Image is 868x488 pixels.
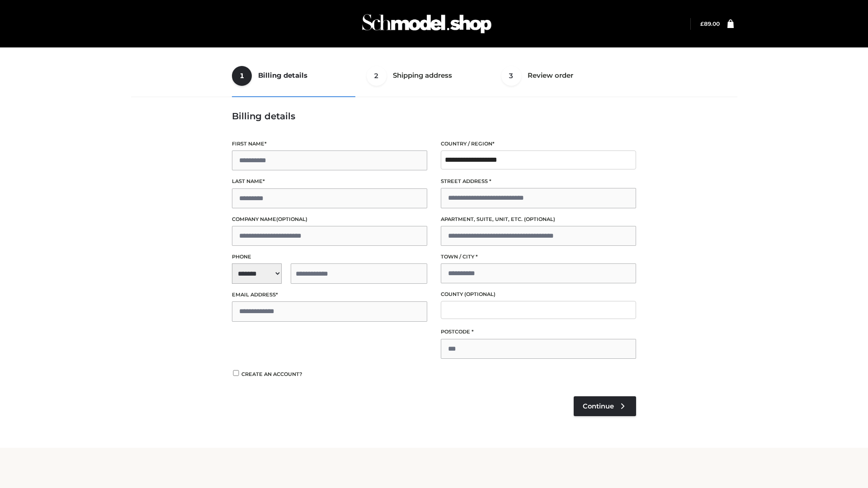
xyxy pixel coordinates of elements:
[232,177,427,186] label: Last name
[441,328,636,336] label: Postcode
[241,371,302,377] span: Create an account?
[232,140,427,148] label: First name
[232,215,427,224] label: Company name
[441,215,636,224] label: Apartment, suite, unit, etc.
[276,216,307,222] span: (optional)
[464,291,495,297] span: (optional)
[441,253,636,261] label: Town / City
[574,396,636,416] a: Continue
[232,253,427,261] label: Phone
[441,140,636,148] label: Country / Region
[232,370,240,376] input: Create an account?
[700,20,704,27] span: £
[232,111,636,122] h3: Billing details
[359,6,495,42] img: Schmodel Admin 964
[441,177,636,186] label: Street address
[441,290,636,299] label: County
[583,402,614,410] span: Continue
[700,20,720,27] a: £89.00
[524,216,555,222] span: (optional)
[700,20,720,27] bdi: 89.00
[232,291,427,299] label: Email address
